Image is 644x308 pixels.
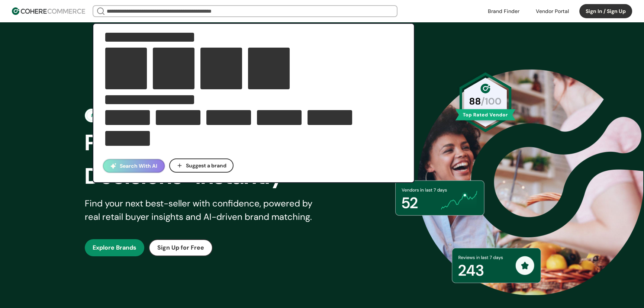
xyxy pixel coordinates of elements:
button: Suggest a brand [169,158,234,173]
div: #RetailTransparency [87,110,146,121]
img: Cohere Logo [12,7,85,15]
button: Explore Brands [85,239,144,256]
div: Power Smarter Retail [85,126,335,160]
button: Search With AI [103,159,165,173]
button: Sign Up for Free [149,239,213,256]
button: Sign In / Sign Up [579,4,632,18]
div: Find your next best-seller with confidence, powered by real retail buyer insights and AI-driven b... [85,197,322,224]
div: Decisions-Instantly [85,160,335,193]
